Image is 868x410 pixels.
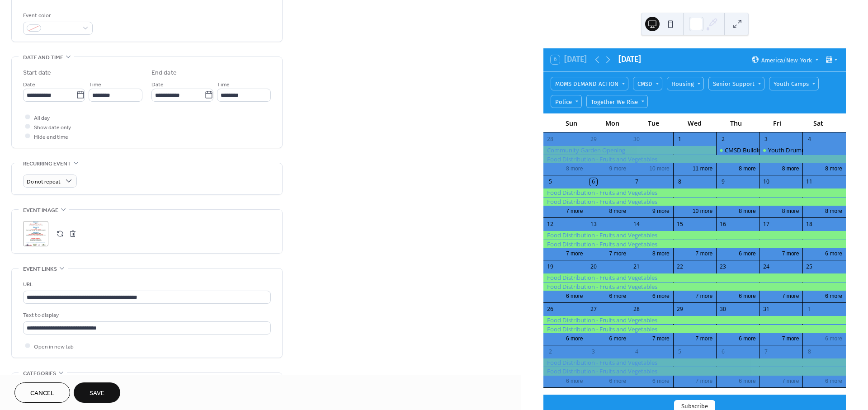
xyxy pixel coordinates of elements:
[618,54,641,66] div: [DATE]
[543,367,846,375] div: Food Distribution - Fruits and Vegetables
[543,325,846,333] div: Food Distribution - Fruits and Vegetables
[633,178,641,186] div: 7
[23,11,91,20] div: Event color
[562,291,587,300] button: 6 more
[676,305,684,313] div: 29
[806,305,813,313] div: 1
[590,178,597,186] div: 6
[649,334,673,342] button: 7 more
[543,198,846,206] div: Food Distribution - Fruits and Vegetables
[543,273,846,282] div: Food Distribution - Fruits and Vegetables
[649,206,673,215] button: 9 more
[23,311,269,320] div: Text to display
[23,53,63,62] span: Date and time
[23,221,48,246] div: ;
[23,80,35,89] span: Date
[543,283,846,291] div: Food Distribution - Fruits and Vegetables
[34,113,50,123] span: All day
[806,263,813,271] div: 25
[649,376,673,385] button: 6 more
[590,221,597,228] div: 13
[646,164,673,172] button: 10 more
[27,176,61,187] span: Do not repeat
[543,231,846,239] div: Food Distribution - Fruits and Vegetables
[34,342,74,351] span: Open in new tab
[633,348,641,355] div: 4
[151,68,177,78] div: End date
[719,221,727,228] div: 16
[778,206,803,215] button: 8 more
[768,146,840,154] div: Youth Drumming Program
[806,221,813,228] div: 18
[676,263,684,271] div: 22
[762,305,770,313] div: 31
[633,136,641,143] div: 30
[543,240,846,248] div: Food Distribution - Fruits and Vegetables
[590,305,597,313] div: 27
[762,136,770,143] div: 3
[821,291,846,300] button: 6 more
[23,206,58,215] span: Event image
[605,376,630,385] button: 6 more
[735,164,759,172] button: 8 more
[34,123,71,132] span: Show date only
[543,146,716,154] div: Community Garden Opening
[692,334,717,342] button: 7 more
[762,263,770,271] div: 24
[821,249,846,257] button: 6 more
[633,221,641,228] div: 14
[605,249,630,257] button: 7 more
[543,316,846,324] div: Food Distribution - Fruits and Vegetables
[821,376,846,385] button: 6 more
[605,334,630,342] button: 6 more
[778,291,803,300] button: 7 more
[605,206,630,215] button: 8 more
[735,334,759,342] button: 6 more
[676,221,684,228] div: 15
[806,178,813,186] div: 11
[633,263,641,271] div: 21
[762,178,770,186] div: 10
[676,178,684,186] div: 8
[689,206,716,215] button: 10 more
[547,305,554,313] div: 26
[590,136,597,143] div: 29
[151,80,164,89] span: Date
[23,68,51,78] div: Start date
[806,136,813,143] div: 4
[735,376,759,385] button: 6 more
[562,249,587,257] button: 7 more
[543,358,846,367] div: Food Distribution - Fruits and Vegetables
[692,291,717,300] button: 7 more
[676,136,684,143] div: 1
[649,249,673,257] button: 8 more
[23,369,56,378] span: Categories
[34,132,68,141] span: Hide end time
[821,164,846,172] button: 8 more
[74,382,120,403] button: Save
[692,249,717,257] button: 7 more
[605,291,630,300] button: 6 more
[605,164,630,172] button: 9 more
[547,221,554,228] div: 12
[543,155,846,163] div: Food Distribution - Fruits and Vegetables
[89,80,101,89] span: Time
[689,164,716,172] button: 11 more
[719,348,727,355] div: 6
[547,136,554,143] div: 28
[562,334,587,342] button: 6 more
[592,114,633,132] div: Mon
[590,263,597,271] div: 20
[649,291,673,300] button: 6 more
[759,146,803,154] div: Youth Drumming Program
[547,348,554,355] div: 2
[778,249,803,257] button: 7 more
[761,57,812,63] span: America/New_York
[797,114,839,132] div: Sat
[23,159,71,169] span: Recurring event
[547,263,554,271] div: 19
[762,221,770,228] div: 17
[674,114,715,132] div: Wed
[633,305,641,313] div: 28
[30,389,54,398] span: Cancel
